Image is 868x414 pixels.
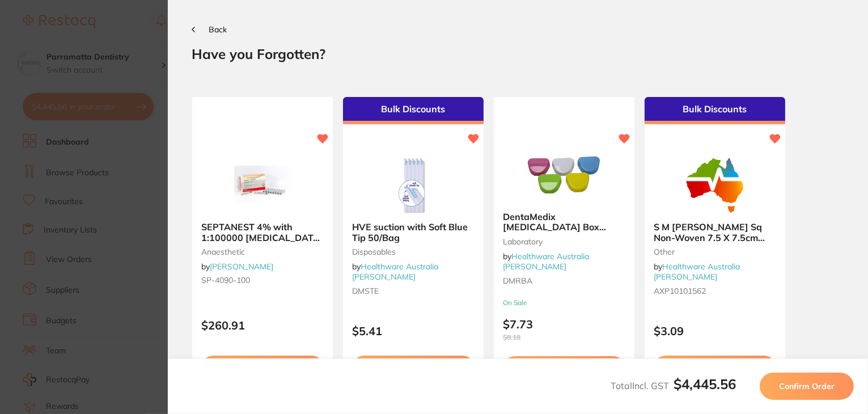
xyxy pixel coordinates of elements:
[503,318,625,341] p: $7.73
[654,222,776,243] b: S M Gauze Sq Non-Woven 7.5 X 7.5cm Low Lint 4Ply 100/Pack
[352,324,475,337] p: $5.41
[192,25,227,34] button: Back
[611,380,736,391] span: Total Incl. GST
[654,286,776,295] small: AXP10101562
[503,333,625,341] span: $8.18
[503,212,625,233] b: DentaMedix Retainer Box Assorted - 10/Pack
[779,381,835,391] span: Confirm Order
[654,261,740,282] a: Healthware Australia [PERSON_NAME]
[352,222,475,243] b: HVE suction with Soft Blue Tip 50/Bag
[678,156,752,213] img: S M Gauze Sq Non-Woven 7.5 X 7.5cm Low Lint 4Ply 100/Pack
[201,356,324,379] button: Add to cart
[654,324,776,337] p: $3.09
[654,356,776,379] button: Add to cart
[192,45,844,62] h2: Have you Forgotten?
[654,261,740,282] span: by
[645,97,785,124] div: Bulk Discounts
[226,156,299,213] img: SEPTANEST 4% with 1:100000 adrenalin 2.2ml 2xBox 50 GOLD
[503,299,625,307] small: On Sale
[527,146,601,202] img: DentaMedix Retainer Box Assorted - 10/Pack
[503,276,625,285] small: DMRBA
[201,319,324,332] p: $260.91
[503,251,589,272] a: Healthware Australia [PERSON_NAME]
[503,356,625,380] button: Add to cart
[201,276,324,285] small: SP-4090-100
[503,237,625,246] small: Laboratory
[352,247,475,256] small: Disposables
[201,247,324,256] small: anaesthetic
[209,24,227,35] span: Back
[503,251,589,272] span: by
[201,222,324,243] b: SEPTANEST 4% with 1:100000 adrenalin 2.2ml 2xBox 50 GOLD
[352,356,475,379] button: Add to cart
[674,375,736,392] b: $4,445.56
[760,373,854,400] button: Confirm Order
[343,97,484,124] div: Bulk Discounts
[352,261,438,282] a: Healthware Australia [PERSON_NAME]
[201,261,273,272] span: by
[376,156,450,213] img: HVE suction with Soft Blue Tip 50/Bag
[352,261,438,282] span: by
[210,261,273,272] a: [PERSON_NAME]
[352,286,475,295] small: DMSTE
[654,247,776,256] small: other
